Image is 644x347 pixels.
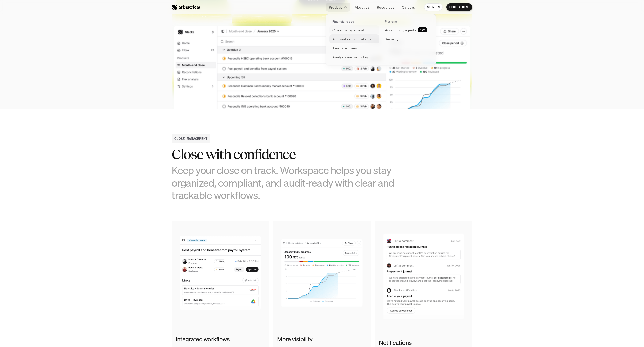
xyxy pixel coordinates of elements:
p: Security [385,36,398,42]
p: Analysis and reporting [332,54,369,60]
h2: CLOSE MANAGEMENT [174,136,207,141]
a: Journal entries [329,43,379,52]
a: BOOK A DEMO [446,3,472,11]
a: Analysis and reporting [329,52,379,61]
h3: Keep your close on track. Workspace helps you stay organized, compliant, and audit-ready with cle... [172,164,397,201]
a: Account reconciliations [329,34,379,43]
p: SIGN IN [427,5,440,9]
p: Platform [385,20,397,23]
p: Financial close [332,20,354,23]
p: Product [329,5,342,10]
a: Privacy Policy [59,95,81,99]
a: Resources [374,3,398,12]
p: Accounting agents [385,27,416,33]
h2: More visibility [277,335,367,344]
a: Security [382,34,432,43]
p: Careers [402,5,415,10]
p: About us [355,5,370,10]
a: Close management [329,25,379,34]
h2: Close with confidence [172,147,397,162]
h2: Integrated workflows [176,335,265,344]
h2: NEW [420,28,425,31]
a: About us [352,3,373,12]
p: Journal entries [332,45,357,51]
p: Close management [332,27,364,33]
a: Accounting agentsNEW [382,25,432,34]
a: SIGN IN [424,3,443,11]
p: Account reconciliations [332,36,371,42]
p: BOOK A DEMO [449,5,469,9]
a: Careers [399,3,418,12]
p: Resources [377,5,395,10]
